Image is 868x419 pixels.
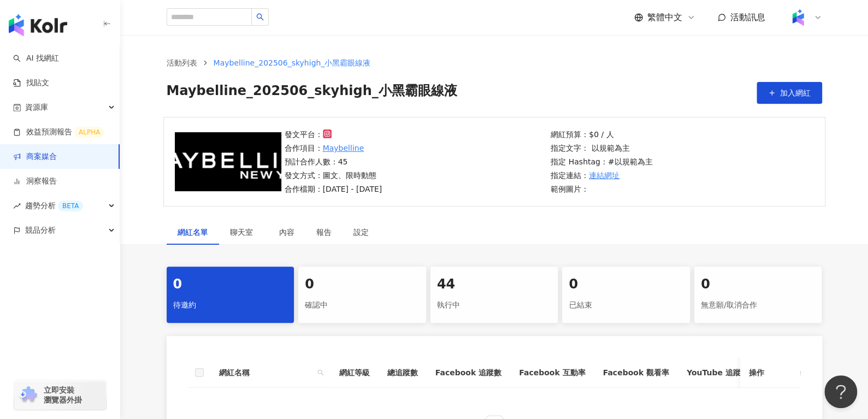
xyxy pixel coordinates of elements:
div: 0 [701,275,816,294]
p: 發文平台： [285,128,382,140]
th: 總追蹤數 [379,358,427,388]
th: 操作 [740,358,800,388]
a: Maybelline [323,142,364,154]
a: chrome extension立即安裝 瀏覽器外掛 [14,380,106,410]
div: 網紅名單 [178,226,208,238]
p: 合作檔期：[DATE] - [DATE] [285,183,382,195]
span: search [256,13,264,21]
span: 活動訊息 [730,12,765,22]
span: 資源庫 [25,95,48,120]
span: Maybelline_202506_skyhigh_小黑霸眼線液 [214,58,371,67]
span: 網紅名稱 [219,367,313,379]
div: 待邀約 [173,296,288,315]
a: 效益預測報告ALPHA [13,127,104,138]
span: search [315,364,326,381]
span: rise [13,202,21,210]
div: BETA [58,200,83,211]
div: 0 [305,275,420,294]
img: chrome extension [17,386,39,404]
p: 指定 Hashtag： [551,156,652,168]
img: logo [9,14,67,36]
span: search [317,369,324,376]
p: 指定文字： 以規範為主 [551,142,652,154]
p: 預計合作人數：45 [285,156,382,168]
p: 網紅預算：$0 / 人 [551,128,652,140]
a: 商案媒合 [13,151,57,162]
span: Maybelline_202506_skyhigh_小黑霸眼線液 [167,82,457,104]
span: 聊天室 [230,228,257,236]
div: 0 [569,275,683,294]
span: 立即安裝 瀏覽器外掛 [44,385,82,405]
p: 範例圖片： [551,183,652,195]
div: 設定 [353,226,369,238]
a: 活動列表 [164,57,199,69]
div: 內容 [279,226,294,238]
p: 發文方式：圖文、限時動態 [285,169,382,181]
p: 指定連結： [551,169,652,181]
div: 執行中 [437,296,552,315]
th: Facebook 觀看率 [594,358,677,388]
div: 報告 [316,226,332,238]
th: Facebook 互動率 [510,358,594,388]
th: Facebook 追蹤數 [427,358,510,388]
div: 已結束 [569,296,683,315]
a: 連結網址 [589,169,619,181]
span: 趨勢分析 [25,193,83,218]
img: Kolr%20app%20icon%20%281%29.png [788,7,808,28]
th: 網紅等級 [330,358,379,388]
div: 確認中 [305,296,420,315]
span: 加入網紅 [780,88,811,97]
th: YouTube 追蹤數 [678,358,757,388]
p: 合作項目： [285,142,382,154]
div: 無意願/取消合作 [701,296,816,315]
div: 44 [437,275,552,294]
a: 洞察報告 [13,176,57,187]
img: Maybelline [175,132,281,191]
div: 0 [173,275,288,294]
iframe: Help Scout Beacon - Open [824,375,857,408]
a: searchAI 找網紅 [13,53,59,64]
p: #以規範為主 [608,156,653,168]
span: 繁體中文 [647,11,682,23]
a: 找貼文 [13,78,49,88]
span: 競品分析 [25,218,56,243]
button: 加入網紅 [757,82,822,104]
